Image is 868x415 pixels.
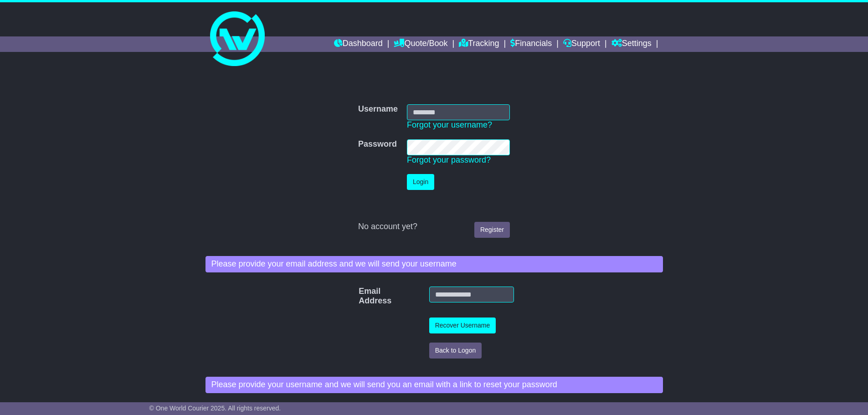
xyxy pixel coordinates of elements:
a: Tracking [459,36,499,52]
label: Username [358,104,398,114]
button: Back to Logon [429,343,482,359]
div: Please provide your email address and we will send your username [205,256,663,272]
label: Password [358,139,397,149]
a: Quote/Book [394,36,447,52]
div: Please provide your username and we will send you an email with a link to reset your password [205,377,663,393]
a: Dashboard [334,36,383,52]
span: © One World Courier 2025. All rights reserved. [149,405,281,412]
button: Recover Username [429,318,496,333]
a: Settings [611,36,652,52]
div: No account yet? [358,222,510,232]
a: Forgot your password? [407,155,491,164]
button: Login [407,174,434,190]
label: Email Address [354,287,370,306]
a: Register [474,222,510,238]
a: Financials [510,36,552,52]
a: Forgot your username? [407,120,492,129]
a: Support [563,36,600,52]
